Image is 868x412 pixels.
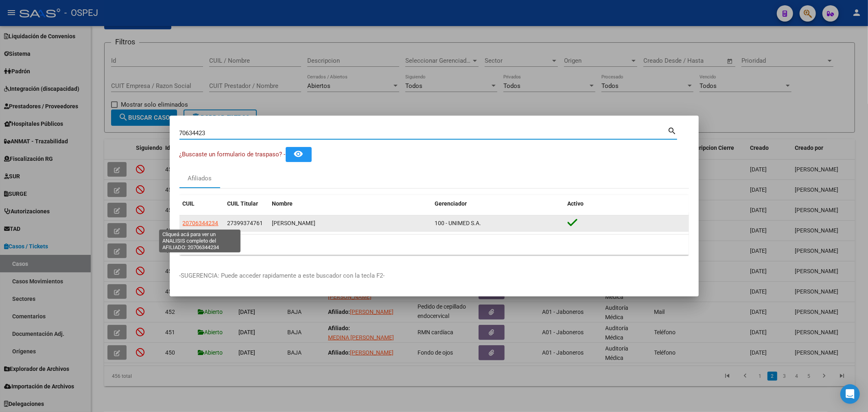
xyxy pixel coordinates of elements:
[840,384,860,404] div: Open Intercom Messenger
[183,200,195,207] span: CUIL
[272,200,293,207] span: Nombre
[564,195,689,213] datatable-header-cell: Activo
[435,220,481,226] span: 100 - UNIMED S.A.
[179,234,689,255] div: 1 total
[668,125,677,135] mat-icon: search
[179,271,689,281] p: -SUGERENCIA: Puede acceder rapidamente a este buscador con la tecla F2-
[269,195,432,213] datatable-header-cell: Nombre
[435,200,467,207] span: Gerenciador
[179,195,224,213] datatable-header-cell: CUIL
[568,200,584,207] span: Activo
[432,195,564,213] datatable-header-cell: Gerenciador
[294,149,304,159] mat-icon: remove_red_eye
[272,219,429,228] div: [PERSON_NAME]
[183,220,219,226] span: 20706344234
[227,220,263,226] span: 27399374761
[188,174,212,183] div: Afiliados
[224,195,269,213] datatable-header-cell: CUIL Titular
[227,200,258,207] span: CUIL Titular
[179,151,286,158] span: ¿Buscaste un formulario de traspaso? -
